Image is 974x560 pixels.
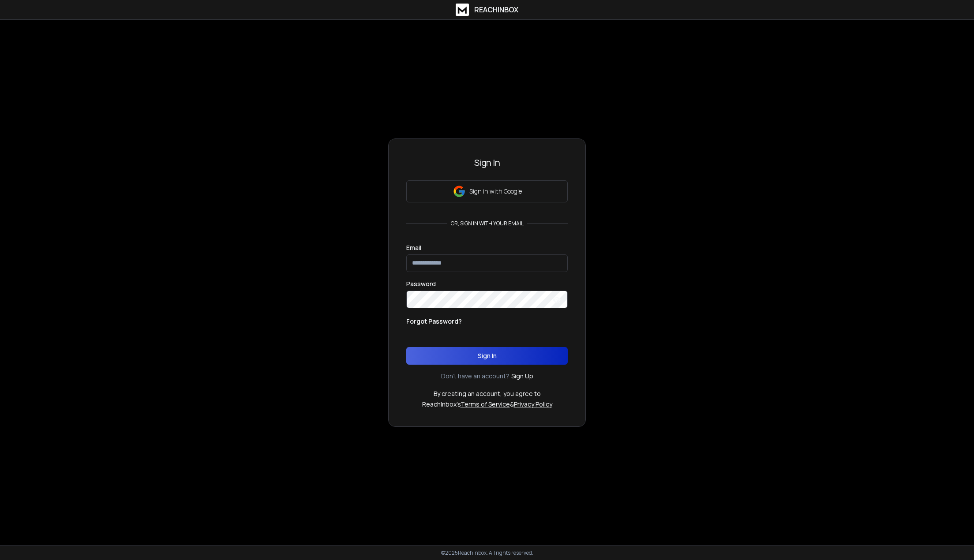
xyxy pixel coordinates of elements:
[406,180,568,202] button: Sign in with Google
[447,220,527,227] p: or, sign in with your email
[434,389,541,398] p: By creating an account, you agree to
[406,157,568,169] h3: Sign In
[441,549,533,556] p: © 2025 Reachinbox. All rights reserved.
[461,400,510,408] a: Terms of Service
[469,187,522,196] p: Sign in with Google
[406,317,462,326] p: Forgot Password?
[474,4,518,15] h1: ReachInbox
[511,372,533,381] a: Sign Up
[456,4,469,16] img: logo
[406,245,421,251] label: Email
[514,400,552,408] a: Privacy Policy
[406,347,568,365] button: Sign In
[406,281,436,287] label: Password
[441,372,509,381] p: Don't have an account?
[456,4,518,16] a: ReachInbox
[422,400,552,409] p: ReachInbox's &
